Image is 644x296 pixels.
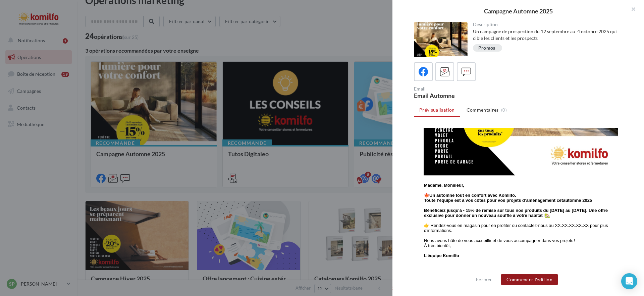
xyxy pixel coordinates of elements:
[10,65,204,75] p: 🍁
[10,125,45,130] strong: L’équipe Komilfo
[414,93,518,99] div: Email Automne
[478,46,495,51] div: Promos
[10,55,50,60] strong: Madame, Monsieur,
[501,274,558,285] button: Commencer l'édition
[403,8,633,14] div: Campagne Automne 2025
[10,80,194,90] strong: Bénéficiez jusqu'à - 15% de remise sur tous nos produits du [DATE] au [DATE]. Une offre exclusive...
[10,110,204,115] p: Nous avons hâte de vous accueillir et de vous accompagner dans vos projets !
[473,276,495,284] button: Fermer
[467,107,499,113] span: Commentaires
[10,80,204,90] p: 🏡
[414,86,518,91] div: Email
[10,70,178,75] strong: Toute l’équipe est à vos côtés pour vos projets d’aménagement cet
[621,273,637,289] div: Open Intercom Messenger
[473,22,623,27] div: Description
[473,28,623,42] div: Un campagne de prospection du 12 septembre au 4 octobre 2025 qui cible les clients et les prospects
[15,65,102,70] strong: Un automne tout en confort avec Komilfo.
[149,70,178,75] strong: automne 2025
[10,115,204,120] p: À très bientôt,
[501,107,507,113] span: (0)
[10,95,204,105] p: 👉 Rendez-vous en magasin pour en profiter ou contactez-nous au XX.XX.XX.XX.XX pour plus d'informa...
[10,140,201,155] i: *Offre non cumulable avec toute autre promotion. Hors travaux préalables, pose, dépannage, devis ...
